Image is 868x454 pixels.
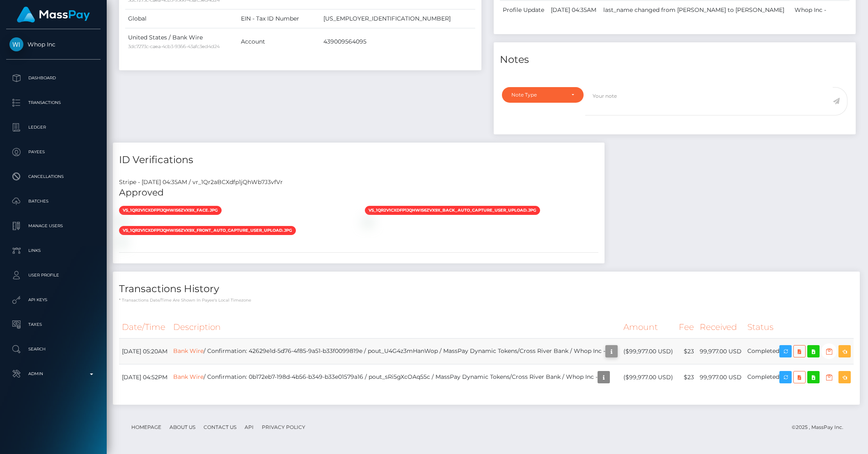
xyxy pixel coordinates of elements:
[119,206,222,215] span: vs_1Qr2V1CXdfp1jQhWIS6Zvx9X_face.jpg
[119,364,170,390] td: [DATE] 04:52PM
[6,117,101,138] a: Ledger
[119,187,598,199] h5: Approved
[166,421,199,433] a: About Us
[9,72,97,84] p: Dashboard
[119,226,296,235] span: vs_1Qr2V1CXdfp1jQhWIS6Zvx9X_front_auto_capture_user_upload.jpg
[6,191,101,212] a: Batches
[173,373,204,380] a: Bank Wire
[792,423,850,432] div: © 2025 , MassPay Inc.
[9,146,97,158] p: Payees
[125,9,238,28] td: Global
[6,290,101,310] a: API Keys
[9,195,97,207] p: Batches
[119,282,854,296] h4: Transactions History
[6,216,101,236] a: Manage Users
[9,220,97,232] p: Manage Users
[697,339,744,364] td: 99,977.00 USD
[365,218,371,225] img: vr_1Qr2aBCXdfp1jQhWb7J3vfVrfile_1Qr2ZWCXdfp1jQhWcvncOyOE
[9,269,97,281] p: User Profile
[128,44,220,49] small: 3dc7273c-caea-4cb3-9366-43afc3ed4d24
[6,364,101,384] a: Admin
[6,339,101,360] a: Search
[119,153,598,167] h4: ID Verifications
[119,316,170,339] th: Date/Time
[744,316,854,339] th: Status
[6,265,101,286] a: User Profile
[128,421,165,433] a: Homepage
[125,28,238,55] td: United States / Bank Wire
[170,364,621,390] td: / Confirmation: 0b172eb7-198d-4b56-b349-b33e01579a16 / pout_sRi5gXcOAq55c / MassPay Dynamic Token...
[170,339,621,364] td: / Confirmation: 42629e1d-5d76-4f85-9a51-b33f0099819e / pout_U4G4z3mHanWop / MassPay Dynamic Token...
[6,314,101,335] a: Taxes
[241,421,257,433] a: API
[6,240,101,261] a: Links
[259,421,309,433] a: Privacy Policy
[9,171,97,183] p: Cancellations
[9,97,97,109] p: Transactions
[173,347,204,355] a: Bank Wire
[500,53,850,67] h4: Notes
[6,41,101,48] span: Whop Inc
[500,0,548,19] td: Profile Update
[119,218,126,225] img: vr_1Qr2aBCXdfp1jQhWb7J3vfVrfile_1Qr2a4CXdfp1jQhWdICN72Bd
[744,364,854,390] td: Completed
[6,68,101,88] a: Dashboard
[621,364,676,390] td: ($99,977.00 USD)
[621,339,676,364] td: ($99,977.00 USD)
[697,364,744,390] td: 99,977.00 USD
[9,294,97,306] p: API Keys
[170,316,621,339] th: Description
[9,244,97,257] p: Links
[6,92,101,113] a: Transactions
[113,178,605,187] div: Stripe - [DATE] 04:35AM / vr_1Qr2aBCXdfp1jQhWb7J3vfVr
[17,7,90,23] img: MassPay Logo
[676,316,697,339] th: Fee
[792,0,850,19] td: Whop Inc -
[9,368,97,380] p: Admin
[238,9,321,28] td: EIN - Tax ID Number
[676,339,697,364] td: $23
[238,28,321,55] td: Account
[697,316,744,339] th: Received
[365,206,540,215] span: vs_1Qr2V1CXdfp1jQhWIS6Zvx9X_back_auto_capture_user_upload.jpg
[511,92,565,98] div: Note Type
[744,339,854,364] td: Completed
[119,297,854,303] p: * Transactions date/time are shown in payee's local timezone
[119,238,126,245] img: vr_1Qr2aBCXdfp1jQhWb7J3vfVrfile_1Qr2ZECXdfp1jQhWHByCpVIg
[9,318,97,331] p: Taxes
[548,0,600,19] td: [DATE] 04:35AM
[200,421,240,433] a: Contact Us
[600,0,792,19] td: last_name changed from [PERSON_NAME] to [PERSON_NAME]
[119,339,170,364] td: [DATE] 05:20AM
[321,28,475,55] td: 439009564095
[6,142,101,162] a: Payees
[676,364,697,390] td: $23
[502,87,584,103] button: Note Type
[9,121,97,134] p: Ledger
[321,9,475,28] td: [US_EMPLOYER_IDENTIFICATION_NUMBER]
[9,37,23,51] img: Whop Inc
[621,316,676,339] th: Amount
[9,343,97,355] p: Search
[6,166,101,187] a: Cancellations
